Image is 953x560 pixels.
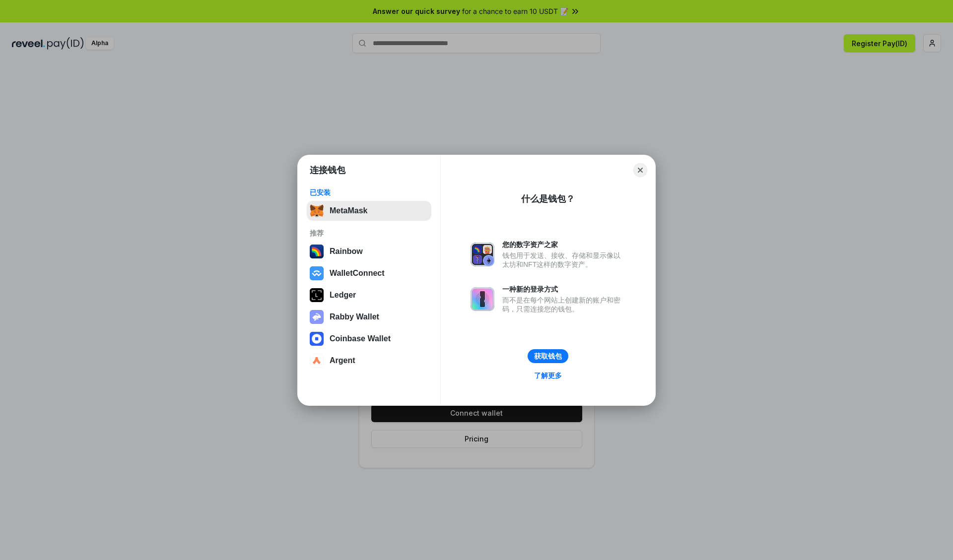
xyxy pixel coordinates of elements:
[307,242,431,261] button: Rainbow
[330,334,391,343] div: Coinbase Wallet
[310,188,428,197] div: 已安装
[330,356,355,365] div: Argent
[330,206,367,215] div: MetaMask
[330,291,356,300] div: Ledger
[307,263,431,283] button: WalletConnect
[528,369,568,382] a: 了解更多
[330,247,363,256] div: Rainbow
[310,204,324,218] img: svg+xml,%3Csvg%20fill%3D%22none%22%20height%3D%2233%22%20viewBox%3D%220%200%2035%2033%22%20width%...
[307,201,431,221] button: MetaMask
[310,354,324,368] img: svg+xml,%3Csvg%20width%3D%2228%22%20height%3D%2228%22%20viewBox%3D%220%200%2028%2028%22%20fill%3D...
[521,193,575,205] div: 什么是钱包？
[307,307,431,327] button: Rabby Wallet
[307,285,431,305] button: Ledger
[330,269,385,278] div: WalletConnect
[534,371,562,380] div: 了解更多
[502,240,625,249] div: 您的数字资产之家
[471,287,494,311] img: svg+xml,%3Csvg%20xmlns%3D%22http%3A%2F%2Fwww.w3.org%2F2000%2Fsvg%22%20fill%3D%22none%22%20viewBox...
[307,351,431,371] button: Argent
[502,285,625,294] div: 一种新的登录方式
[330,312,379,321] div: Rabby Wallet
[534,352,562,361] div: 获取钱包
[310,229,428,238] div: 推荐
[310,164,345,176] h1: 连接钱包
[310,266,324,280] img: svg+xml,%3Csvg%20width%3D%2228%22%20height%3D%2228%22%20viewBox%3D%220%200%2028%2028%22%20fill%3D...
[633,163,647,177] button: Close
[502,251,625,269] div: 钱包用于发送、接收、存储和显示像以太坊和NFT这样的数字资产。
[310,245,324,258] img: svg+xml,%3Csvg%20width%3D%22120%22%20height%3D%22120%22%20viewBox%3D%220%200%20120%20120%22%20fil...
[471,243,494,266] img: svg+xml,%3Csvg%20xmlns%3D%22http%3A%2F%2Fwww.w3.org%2F2000%2Fsvg%22%20fill%3D%22none%22%20viewBox...
[502,296,625,313] div: 而不是在每个网站上创建新的账户和密码，只需连接您的钱包。
[310,332,324,346] img: svg+xml,%3Csvg%20width%3D%2228%22%20height%3D%2228%22%20viewBox%3D%220%200%2028%2028%22%20fill%3D...
[307,329,431,349] button: Coinbase Wallet
[528,349,568,363] button: 获取钱包
[310,310,324,324] img: svg+xml,%3Csvg%20xmlns%3D%22http%3A%2F%2Fwww.w3.org%2F2000%2Fsvg%22%20fill%3D%22none%22%20viewBox...
[310,288,324,302] img: svg+xml,%3Csvg%20xmlns%3D%22http%3A%2F%2Fwww.w3.org%2F2000%2Fsvg%22%20width%3D%2228%22%20height%3...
